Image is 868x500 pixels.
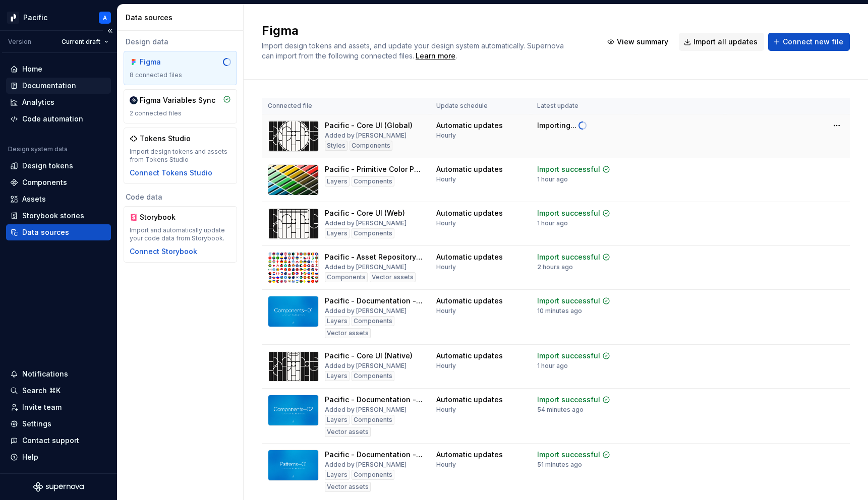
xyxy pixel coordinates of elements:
[436,252,503,262] div: Automatic updates
[436,132,456,140] div: Hourly
[6,191,111,207] a: Assets
[140,57,188,67] div: Figma
[531,98,636,114] th: Latest update
[22,435,79,446] div: Contact support
[325,470,350,480] div: Layers
[370,272,416,282] div: Vector assets
[325,328,371,338] div: Vector assets
[325,296,424,306] div: Pacific - Documentation - Components 01
[436,208,503,218] div: Automatic updates
[325,406,407,414] div: Added by [PERSON_NAME]
[414,52,457,60] span: .
[130,148,231,164] div: Import design tokens and assets from Tokens Studio
[8,38,31,46] div: Version
[325,415,350,425] div: Layers
[22,177,67,187] div: Components
[22,402,62,412] div: Invite team
[6,416,111,432] a: Settings
[537,219,568,227] div: 1 hour ago
[6,61,111,77] a: Home
[6,78,111,94] a: Documentation
[537,208,600,218] div: Import successful
[8,145,68,153] div: Design system data
[436,120,503,131] div: Automatic updates
[325,164,424,174] div: Pacific - Primitive Color Palette
[22,194,46,204] div: Assets
[6,224,111,240] a: Data sources
[537,296,600,306] div: Import successful
[6,449,111,465] button: Help
[679,33,764,51] button: Import all updates
[430,98,531,114] th: Update schedule
[436,406,456,414] div: Hourly
[325,176,350,186] div: Layers
[436,450,503,460] div: Automatic updates
[6,432,111,449] button: Contact support
[436,164,503,174] div: Automatic updates
[325,450,424,460] div: Pacific - Documentation - Patterns 01
[22,81,76,91] div: Documentation
[22,211,84,221] div: Storybook stories
[537,263,573,271] div: 2 hours ago
[126,13,239,23] div: Data sources
[537,362,568,370] div: 1 hour ago
[350,141,392,151] div: Components
[537,120,576,131] div: Importing...
[325,395,424,405] div: Pacific - Documentation - Components 02
[325,219,407,227] div: Added by [PERSON_NAME]
[262,41,566,60] span: Import design tokens and assets, and update your design system automatically. Supernova can impor...
[103,14,107,22] div: A
[352,371,394,381] div: Components
[124,37,237,47] div: Design data
[537,351,600,361] div: Import successful
[416,51,455,61] a: Learn more
[22,227,69,237] div: Data sources
[537,450,600,460] div: Import successful
[537,252,600,262] div: Import successful
[537,175,568,183] div: 1 hour ago
[124,51,237,85] a: Figma8 connected files
[124,206,237,263] a: StorybookImport and automatically update your code data from Storybook.Connect Storybook
[325,252,424,262] div: Pacific - Asset Repository (Flags)
[352,470,394,480] div: Components
[124,128,237,184] a: Tokens StudioImport design tokens and assets from Tokens StudioConnect Tokens Studio
[22,161,73,171] div: Design tokens
[130,168,212,178] div: Connect Tokens Studio
[325,362,407,370] div: Added by [PERSON_NAME]
[6,383,111,399] button: Search ⌘K
[124,192,237,202] div: Code data
[325,316,350,326] div: Layers
[130,109,231,117] div: 2 connected files
[140,134,191,144] div: Tokens Studio
[617,37,668,47] span: View summary
[352,316,394,326] div: Components
[33,482,84,492] svg: Supernova Logo
[783,37,843,47] span: Connect new file
[22,452,38,462] div: Help
[57,35,113,49] button: Current draft
[103,24,117,38] button: Collapse sidebar
[537,461,582,469] div: 51 minutes ago
[6,399,111,415] a: Invite team
[325,427,371,437] div: Vector assets
[352,228,394,238] div: Components
[130,226,231,242] div: Import and automatically update your code data from Storybook.
[22,64,42,74] div: Home
[325,208,405,218] div: Pacific - Core UI (Web)
[436,461,456,469] div: Hourly
[6,111,111,127] a: Code automation
[22,419,51,429] div: Settings
[325,132,407,140] div: Added by [PERSON_NAME]
[325,141,348,151] div: Styles
[140,212,188,222] div: Storybook
[768,33,850,51] button: Connect new file
[325,272,368,282] div: Components
[325,461,407,469] div: Added by [PERSON_NAME]
[22,114,83,124] div: Code automation
[436,263,456,271] div: Hourly
[352,176,394,186] div: Components
[7,12,19,24] img: 8d0dbd7b-a897-4c39-8ca0-62fbda938e11.png
[325,371,350,381] div: Layers
[6,174,111,191] a: Components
